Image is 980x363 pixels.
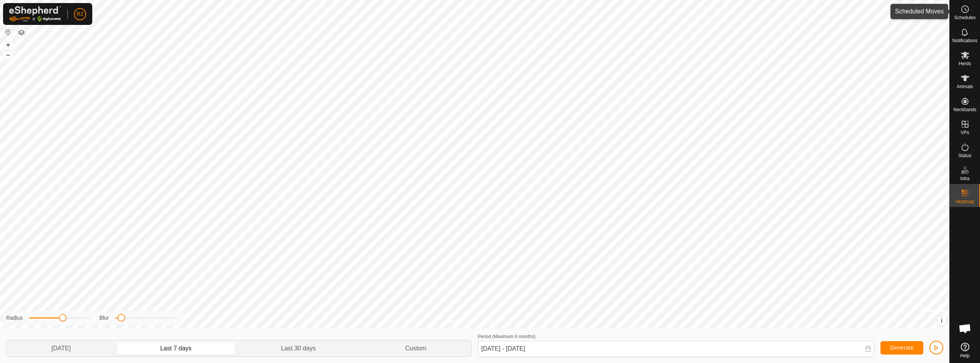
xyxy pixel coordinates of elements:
[6,314,23,322] label: Radius
[100,314,109,322] label: Blur
[960,130,969,135] span: VPs
[3,28,13,37] button: Reset Map
[478,334,536,339] label: Period (Maximum 6 months)
[160,344,191,353] span: Last 7 days
[959,61,971,66] span: Herds
[880,341,923,355] button: Generate
[958,153,971,158] span: Status
[444,319,473,325] a: Privacy Policy
[954,317,977,340] div: Aprire la chat
[3,50,13,59] button: –
[941,317,942,324] span: i
[957,84,973,89] span: Animals
[950,340,980,361] a: Help
[953,107,976,112] span: Neckbands
[890,345,914,351] span: Generate
[3,40,13,49] button: +
[952,38,977,43] span: Notifications
[281,344,316,353] span: Last 30 days
[960,176,969,181] span: Infra
[405,344,426,353] span: Custom
[955,199,974,204] span: Heatmap
[77,10,83,18] span: R2
[960,353,970,358] span: Help
[17,28,26,37] button: Map Layers
[51,344,70,353] span: [DATE]
[9,6,61,22] img: Gallagher Logo
[954,15,975,20] span: Schedules
[938,317,946,325] button: i
[482,319,505,325] a: Contact Us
